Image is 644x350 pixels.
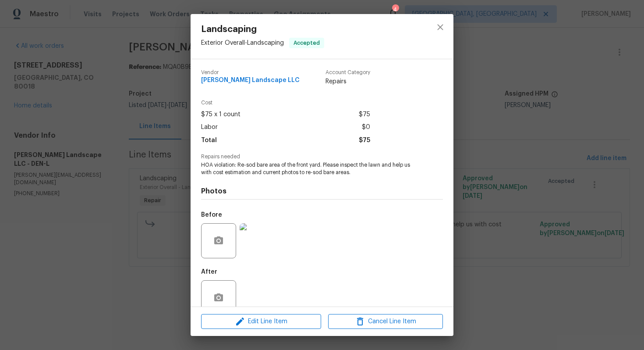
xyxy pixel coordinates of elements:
span: Cost [201,100,370,106]
span: Exterior Overall - Landscaping [201,40,284,46]
span: Vendor [201,70,300,75]
span: Cancel Line Item [331,316,440,327]
button: close [430,17,451,38]
span: [PERSON_NAME] Landscape LLC [201,77,300,84]
button: Edit Line Item [201,314,321,329]
span: Repairs needed [201,154,443,160]
span: Repairs [326,77,370,86]
span: Total [201,134,217,147]
span: $75 x 1 count [201,108,241,121]
span: HOA violation: Re-sod bare area of the front yard. Please inspect the lawn and help us with cost ... [201,161,419,176]
span: Accepted [290,39,323,47]
div: 4 [392,5,398,14]
span: Labor [201,121,218,134]
span: Account Category [326,70,370,75]
h5: After [201,269,217,275]
button: Cancel Line Item [328,314,443,329]
h5: Before [201,212,222,218]
span: Edit Line Item [204,316,318,327]
span: $75 [359,108,370,121]
span: $75 [359,134,370,147]
span: $0 [362,121,370,134]
h4: Photos [201,187,443,196]
span: Landscaping [201,25,324,34]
